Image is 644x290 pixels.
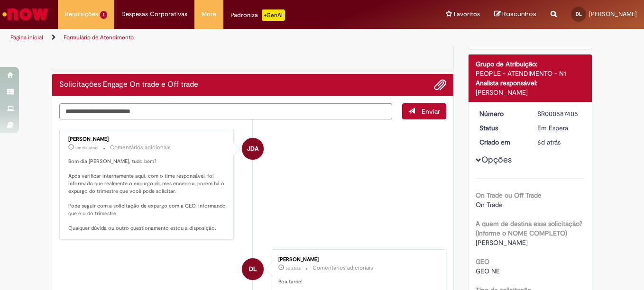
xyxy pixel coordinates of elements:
p: Bom dia [PERSON_NAME], tudo bem? Após verificar internamente aqui, com o time responsável, foi in... [68,158,226,232]
span: On Trade [476,200,503,209]
span: GEO NE [476,267,500,275]
span: Enviar [422,107,440,116]
time: 26/09/2025 16:34:11 [285,265,301,271]
span: JDA [247,137,258,160]
small: Comentários adicionais [110,144,171,152]
span: 1 [100,11,107,19]
img: ServiceNow [1,5,50,24]
a: Página inicial [10,34,43,41]
div: [PERSON_NAME] [68,136,226,142]
a: Formulário de Atendimento [64,34,134,41]
div: [PERSON_NAME] [278,257,436,263]
span: [PERSON_NAME] [476,238,528,247]
dt: Status [472,123,531,133]
div: 25/09/2025 16:57:36 [537,137,581,147]
div: [PERSON_NAME] [476,88,585,97]
div: Analista responsável: [476,78,585,88]
dt: Criado em [472,137,531,147]
div: Em Espera [537,123,581,133]
div: SR000587405 [537,109,581,118]
span: 5d atrás [285,265,301,271]
div: Jessica De Andrade [242,138,264,160]
ul: Trilhas de página [7,29,422,46]
dt: Número [472,109,531,118]
textarea: Digite sua mensagem aqui... [59,103,392,119]
small: Comentários adicionais [313,264,373,272]
span: Favoritos [454,9,480,19]
span: Requisições [65,9,98,19]
span: [PERSON_NAME] [589,10,637,18]
span: 6d atrás [537,138,561,146]
b: A quem de destina essa solicitação? (Informe o NOME COMPLETO) [476,219,582,237]
span: DL [249,258,257,281]
span: Despesas Corporativas [121,9,187,19]
div: PEOPLE - ATENDIMENTO - N1 [476,69,585,78]
p: +GenAi [262,9,285,21]
time: 30/09/2025 11:44:36 [75,145,98,151]
div: Grupo de Atribuição: [476,59,585,69]
span: Rascunhos [502,9,536,18]
b: GEO [476,257,489,266]
a: Rascunhos [494,10,536,19]
b: On Trade ou Off Trade [476,191,542,199]
h2: Solicitações Engage On trade e Off trade Histórico de tíquete [59,81,198,89]
div: Padroniza [230,9,285,21]
span: um dia atrás [75,145,98,151]
button: Adicionar anexos [434,79,446,91]
div: DOUGLAS LIMA [242,258,264,280]
span: DL [576,11,582,17]
span: More [202,9,216,19]
button: Enviar [402,103,446,119]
